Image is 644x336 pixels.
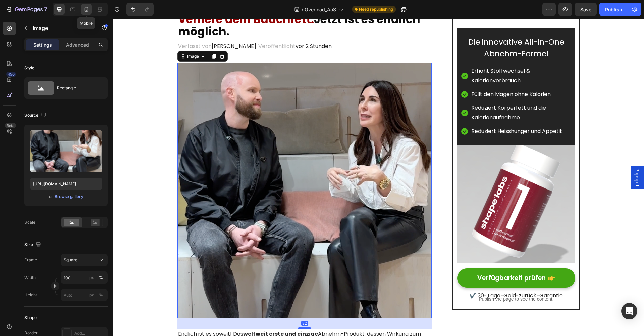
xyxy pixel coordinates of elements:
[24,292,37,298] label: Height
[61,271,108,284] input: px%
[145,23,219,33] p: Veröffentlicht
[358,108,449,118] p: Reduziert Heisshunger und Appetit
[64,257,77,263] span: Square
[305,6,336,13] span: Overload_AoS
[599,3,628,16] button: Publish
[30,130,102,172] img: preview-image
[24,65,34,71] div: Style
[344,126,462,244] a: Image Title
[605,6,622,13] div: Publish
[61,289,108,301] input: px%
[30,178,102,190] input: https://example.com/image.jpg
[89,292,94,298] div: px
[348,17,458,41] h2: Die innovative All-in-One Abnehm-Formel
[73,35,87,41] div: Image
[24,314,37,321] div: Shape
[88,274,96,282] button: %
[6,72,16,77] div: 450
[97,291,105,299] button: px
[575,3,597,16] button: Save
[5,123,16,128] div: Beta
[113,19,644,336] iframe: Design area
[521,150,528,167] span: Popup 1
[126,3,154,16] div: Undo/Redo
[97,274,105,282] button: px
[188,302,195,307] div: 32
[49,193,53,201] span: or
[182,24,219,31] span: vor 2 Stunden
[344,250,462,269] a: Verfügbarkeit prüfen
[65,23,143,33] p: Verfasst von
[54,193,84,200] button: Browse gallery
[99,24,143,31] span: [PERSON_NAME]
[89,275,94,281] div: px
[99,275,103,281] div: %
[44,5,47,13] p: 7
[99,292,103,298] div: %
[24,240,42,249] div: Size
[57,80,98,96] div: Rectangle
[24,219,35,225] div: Scale
[302,6,303,13] span: /
[3,3,50,16] button: 7
[358,84,457,104] p: Reduziert Körperfett und die Kalorienaufnahme
[88,291,96,299] button: %
[358,71,438,81] p: Füllt den Magen ohne Kalorien
[621,303,637,319] div: Open Intercom Messenger
[580,7,591,12] span: Save
[344,126,462,244] img: Alt Image
[66,41,89,48] p: Advanced
[64,44,319,299] img: Alt Image
[24,111,48,120] div: Source
[24,275,36,281] label: Width
[24,257,37,263] label: Frame
[358,47,457,67] p: Erhöht Stoffwechsel & Kalorienverbrauch
[33,24,90,32] p: Image
[55,194,83,200] div: Browse gallery
[364,255,433,263] p: Verfügbarkeit prüfen
[24,330,38,336] div: Border
[359,6,393,12] span: Need republishing
[130,311,205,319] strong: weltweit erste und einzige
[339,277,467,284] p: Publish the page to see the content.
[61,254,108,266] button: Square
[33,41,52,48] p: Settings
